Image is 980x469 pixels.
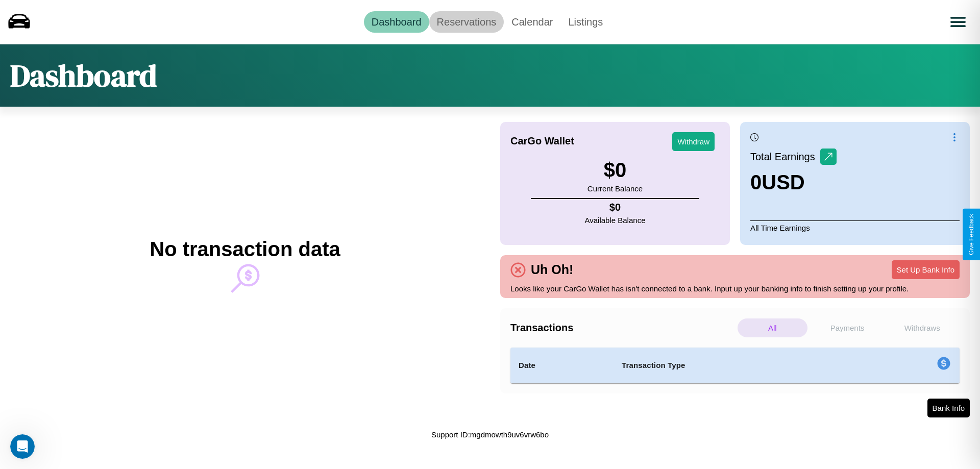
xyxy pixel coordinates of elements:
button: Bank Info [927,399,970,417]
button: Open menu [944,8,972,36]
h3: 0 USD [750,171,837,194]
a: Dashboard [364,11,429,33]
p: Support ID: mgdmowth9uv6vrw6bo [431,428,549,441]
p: Total Earnings [750,147,820,166]
button: Withdraw [672,132,715,151]
div: Give Feedback [968,214,975,255]
h4: Uh Oh! [526,262,578,277]
p: Current Balance [587,182,643,195]
h3: $ 0 [587,159,643,182]
h4: Transaction Type [622,359,853,372]
h4: $ 0 [585,202,646,213]
a: Calendar [504,11,560,33]
p: Available Balance [585,213,646,227]
p: Withdraws [887,318,957,337]
h4: Date [519,359,605,372]
p: Payments [813,318,883,337]
iframe: Intercom live chat [10,434,35,459]
p: All Time Earnings [750,220,960,235]
p: All [738,318,807,337]
a: Listings [560,11,610,33]
table: simple table [510,348,960,383]
h1: Dashboard [10,55,157,96]
h4: CarGo Wallet [510,135,574,147]
h4: Transactions [510,322,735,334]
h2: No transaction data [150,238,340,261]
p: Looks like your CarGo Wallet has isn't connected to a bank. Input up your banking info to finish ... [510,282,960,295]
a: Reservations [429,11,504,33]
button: Set Up Bank Info [892,260,960,279]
